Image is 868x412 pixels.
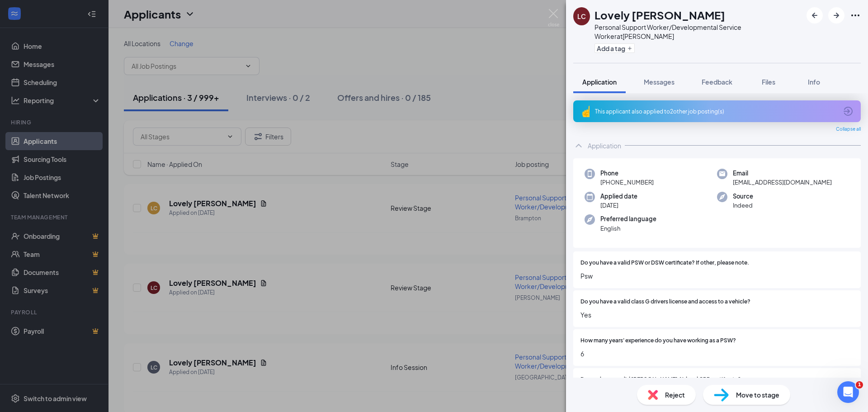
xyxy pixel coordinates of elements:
span: 6 [580,349,854,359]
span: How many years' experience do you have working as a PSW? [580,336,736,345]
button: ArrowRight [828,7,844,24]
div: This applicant also applied to 2 other job posting(s) [595,108,837,115]
span: Indeed [733,201,753,210]
span: Email [733,169,832,178]
span: English [600,224,656,233]
button: PlusAdd a tag [594,43,635,53]
button: ArrowLeftNew [807,7,823,24]
span: Reject [665,390,685,400]
iframe: Intercom live chat [837,381,859,403]
span: Do you have a valid [PERSON_NAME] Aid and CPR certificate? [580,375,741,384]
span: Do you have a valid class G drivers license and access to a vehicle? [580,298,750,306]
span: Files [762,78,775,86]
span: [PHONE_NUMBER] [600,178,654,187]
svg: Ellipses [850,10,861,21]
div: LC [577,12,586,21]
span: Phone [600,169,654,178]
svg: Plus [627,46,632,51]
div: Personal Support Worker/Developmental Service Worker at [PERSON_NAME] [594,23,802,41]
span: Yes [580,310,854,320]
span: Source [733,192,753,201]
span: Messages [644,78,675,86]
span: Psw [580,271,854,281]
span: [EMAIL_ADDRESS][DOMAIN_NAME] [733,178,832,187]
svg: ArrowRight [831,10,842,21]
h1: Lovely [PERSON_NAME] [594,7,725,23]
svg: ArrowCircle [843,106,854,117]
span: Collapse all [836,126,861,133]
span: Info [808,78,820,86]
span: Preferred language [600,214,656,223]
span: Feedback [702,78,732,86]
div: Application [588,141,621,150]
span: Do you have a valid PSW or DSW certificate? If other, please note. [580,259,749,267]
span: 1 [856,381,863,388]
span: Application [582,78,617,86]
span: [DATE] [600,201,637,210]
svg: ArrowLeftNew [809,10,820,21]
span: Move to stage [736,390,779,400]
svg: ChevronUp [573,140,584,151]
span: Applied date [600,192,637,201]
